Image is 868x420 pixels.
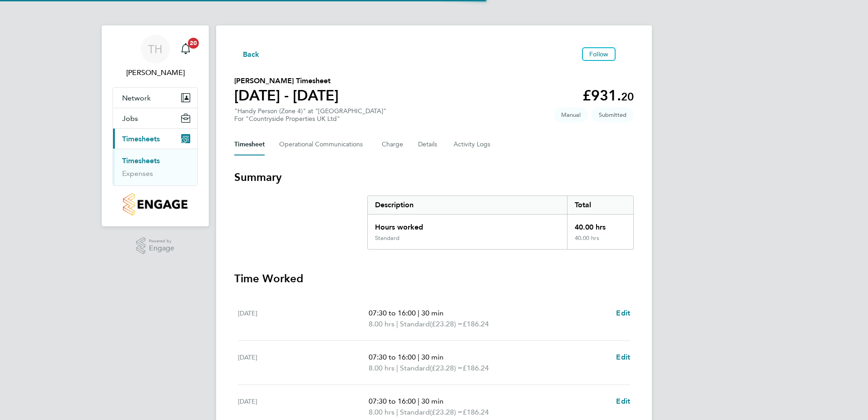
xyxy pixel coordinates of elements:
div: Timesheets [113,149,197,185]
div: Hours worked [368,215,567,235]
button: Operational Communications [279,134,367,155]
div: [DATE] [238,308,369,330]
a: Edit [616,352,630,363]
button: Jobs [113,108,197,128]
span: 30 min [421,309,444,317]
span: 07:30 to 16:00 [369,309,416,317]
a: Expenses [122,169,153,178]
span: Engage [149,245,174,252]
span: Standard [400,407,430,418]
span: 20 [621,90,634,103]
span: | [418,353,419,361]
button: Follow [582,47,616,61]
button: Timesheets [113,129,197,149]
button: Network [113,88,197,108]
h3: Summary [234,170,634,185]
span: £186.24 [463,320,489,328]
span: 8.00 hrs [369,320,395,328]
span: Jobs [122,114,138,123]
div: [DATE] [238,396,369,418]
h2: [PERSON_NAME] Timesheet [234,75,339,86]
span: TH [148,43,163,55]
button: Charge [382,134,404,155]
span: | [418,309,419,317]
span: | [396,364,398,372]
img: countryside-properties-logo-retina.png [123,193,187,215]
div: For "Countryside Properties UK Ltd" [234,115,386,123]
span: | [396,408,398,416]
span: 30 min [421,353,444,361]
span: (£23.28) = [430,320,463,328]
span: 07:30 to 16:00 [369,353,416,361]
span: 20 [188,38,199,49]
app-decimal: £931. [582,87,634,104]
span: Follow [589,50,608,58]
a: Powered byEngage [136,237,175,255]
span: Back [243,49,260,60]
span: Tim Hawkridge [113,67,198,78]
a: Go to home page [113,193,198,215]
span: Network [122,94,151,102]
span: (£23.28) = [430,408,463,416]
div: Total [567,196,633,214]
span: 30 min [421,397,444,405]
button: Details [418,134,439,155]
div: Standard [375,235,399,242]
h3: Time Worked [234,271,634,286]
div: Summary [367,195,634,250]
div: [DATE] [238,352,369,374]
a: Timesheets [122,156,160,165]
span: Edit [616,353,630,361]
span: 8.00 hrs [369,364,395,372]
button: Timesheet [234,134,265,155]
span: Edit [616,309,630,317]
h1: [DATE] - [DATE] [234,86,339,105]
a: Edit [616,308,630,319]
button: Back [234,48,260,60]
span: £186.24 [463,364,489,372]
div: 40.00 hrs [567,235,633,249]
span: Powered by [149,237,174,245]
span: Timesheets [122,135,160,143]
span: Standard [400,363,430,374]
div: 40.00 hrs [567,215,633,235]
div: Description [368,196,567,214]
button: Activity Logs [454,134,492,155]
div: "Handy Person (Zone 4)" at "[GEOGRAPHIC_DATA]" [234,107,386,123]
span: Edit [616,397,630,405]
span: 8.00 hrs [369,408,395,416]
span: 07:30 to 16:00 [369,397,416,405]
span: This timesheet is Submitted. [592,107,634,122]
span: This timesheet was manually created. [554,107,588,122]
span: £186.24 [463,408,489,416]
span: | [418,397,419,405]
span: Standard [400,319,430,330]
a: TH[PERSON_NAME] [113,35,198,78]
nav: Main navigation [102,25,209,226]
a: 20 [177,35,195,64]
a: Edit [616,396,630,407]
span: (£23.28) = [430,364,463,372]
button: Timesheets Menu [619,52,634,56]
span: | [396,320,398,328]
